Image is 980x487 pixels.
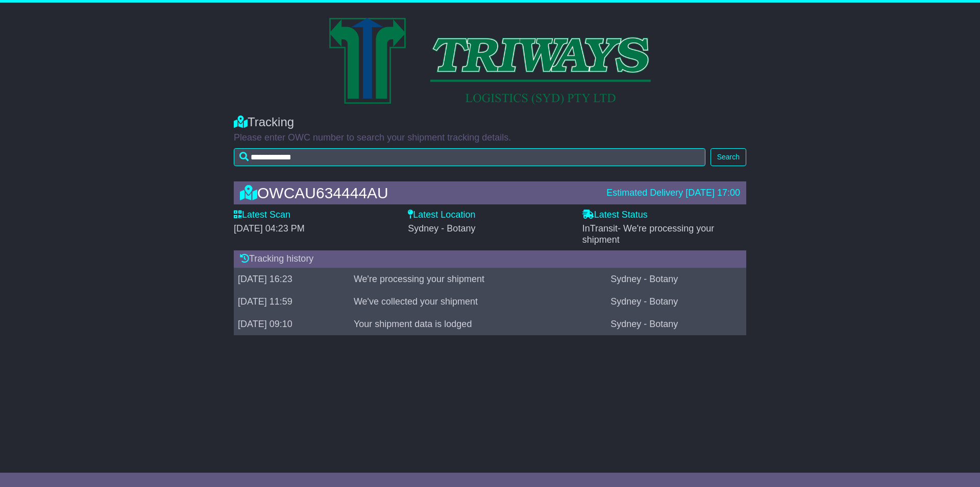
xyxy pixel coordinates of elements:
td: [DATE] 16:23 [234,268,350,290]
div: OWCAU634444AU [235,184,601,201]
label: Latest Status [582,210,648,221]
span: - We're processing your shipment [582,223,715,245]
span: [DATE] 04:23 PM [234,223,305,234]
td: Sydney - Botany [606,268,746,290]
td: [DATE] 09:10 [234,313,350,335]
img: GetCustomerLogo [329,18,651,105]
td: Sydney - Botany [606,313,746,335]
label: Latest Scan [234,210,290,221]
span: Sydney - Botany [408,223,475,234]
td: [DATE] 11:59 [234,290,350,313]
p: Please enter OWC number to search your shipment tracking details. [234,132,746,144]
button: Search [710,148,746,166]
div: Tracking history [234,250,746,268]
td: We're processing your shipment [350,268,606,290]
div: Tracking [234,115,746,130]
td: Sydney - Botany [606,290,746,313]
td: Your shipment data is lodged [350,313,606,335]
td: We've collected your shipment [350,290,606,313]
label: Latest Location [408,210,475,221]
div: Estimated Delivery [DATE] 17:00 [606,188,740,199]
span: InTransit [582,223,715,245]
